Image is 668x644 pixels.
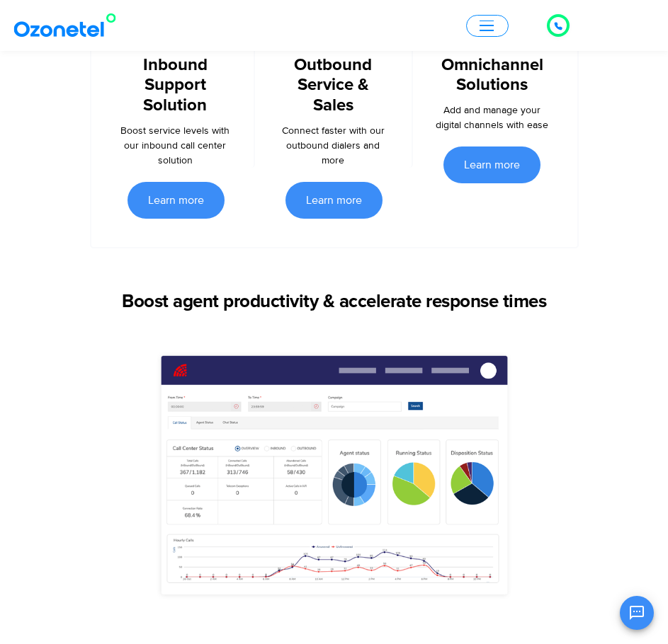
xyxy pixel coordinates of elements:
span: Learn more [464,159,520,171]
p: Add and manage your digital channels with ease [434,103,550,132]
span: Learn more [148,195,204,206]
img: <strong>Real-time insights</strong> [104,347,565,633]
button: Open chat [620,596,654,630]
h5: Outbound Service & Sales [276,55,390,116]
a: Learn more [443,146,540,183]
p: Boost service levels with our inbound call center solution [118,123,232,168]
a: Learn more [128,182,225,219]
h5: Inbound Support Solution [118,55,232,116]
h5: Omnichannel Solutions [434,55,550,96]
span: Learn more [306,195,362,206]
a: Learn more [285,182,383,219]
h2: Boost agent productivity & accelerate response times [90,291,579,313]
p: Connect faster with our outbound dialers and more [276,123,390,168]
